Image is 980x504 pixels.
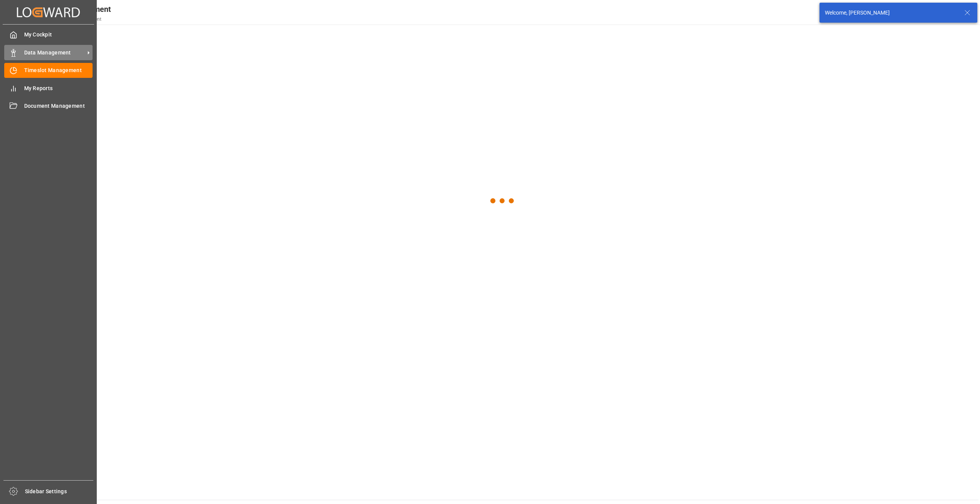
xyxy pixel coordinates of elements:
[24,49,85,57] span: Data Management
[25,488,94,496] span: Sidebar Settings
[24,66,93,74] span: Timeslot Management
[4,99,93,114] a: Document Management
[825,9,957,17] div: Welcome, [PERSON_NAME]
[4,63,93,78] a: Timeslot Management
[4,81,93,96] a: My Reports
[24,31,93,39] span: My Cockpit
[4,27,93,42] a: My Cockpit
[24,84,93,92] span: My Reports
[24,102,93,110] span: Document Management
